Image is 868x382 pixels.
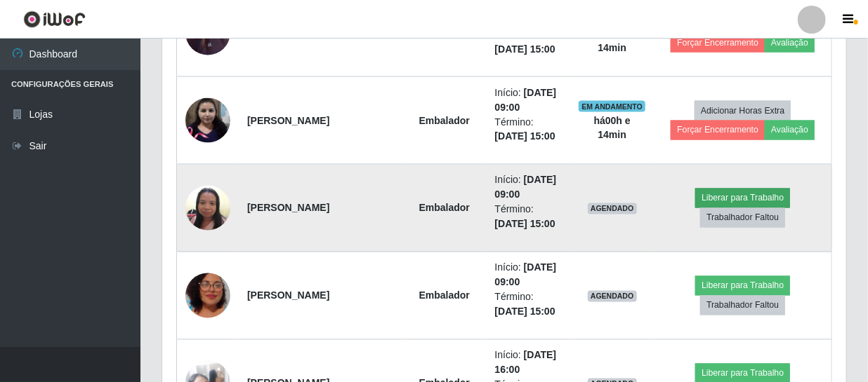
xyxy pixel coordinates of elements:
[495,115,562,144] li: Término:
[495,348,562,378] li: Início:
[495,350,557,376] time: [DATE] 16:00
[695,101,791,121] button: Adicionar Horas Extra
[495,86,562,115] li: Início:
[185,178,230,238] img: 1721259813079.jpeg
[495,43,555,55] time: [DATE] 15:00
[495,219,555,230] time: [DATE] 15:00
[765,33,815,53] button: Avaliação
[495,87,557,113] time: [DATE] 09:00
[671,121,765,140] button: Forçar Encerramento
[765,121,815,140] button: Avaliação
[495,173,562,203] li: Início:
[695,189,790,208] button: Liberar para Trabalho
[495,261,562,290] li: Início:
[594,27,631,53] strong: há 00 h e 14 min
[23,11,86,28] img: CoreUI Logo
[495,262,557,288] time: [DATE] 09:00
[588,291,637,302] span: AGENDADO
[495,290,562,320] li: Término:
[495,306,555,318] time: [DATE] 15:00
[579,101,645,112] span: EM ANDAMENTO
[495,175,557,200] time: [DATE] 09:00
[594,115,631,141] strong: há 00 h e 14 min
[671,33,765,53] button: Forçar Encerramento
[588,203,637,214] span: AGENDADO
[185,256,230,336] img: 1742240840112.jpeg
[495,203,562,232] li: Término:
[247,115,329,126] strong: [PERSON_NAME]
[695,276,790,296] button: Liberar para Trabalho
[419,115,470,126] strong: Embalador
[185,98,230,143] img: 1725571179961.jpeg
[247,290,329,301] strong: [PERSON_NAME]
[495,27,562,57] li: Término:
[700,208,785,228] button: Trabalhador Faltou
[419,203,470,214] strong: Embalador
[495,131,555,142] time: [DATE] 15:00
[419,290,470,301] strong: Embalador
[247,203,329,214] strong: [PERSON_NAME]
[700,296,785,315] button: Trabalhador Faltou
